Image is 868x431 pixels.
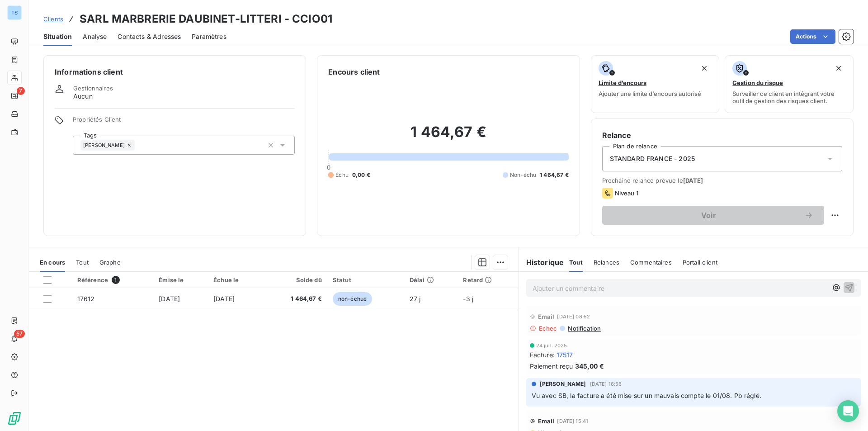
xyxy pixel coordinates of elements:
span: [PERSON_NAME] [540,380,586,388]
span: [PERSON_NAME] [83,142,125,148]
span: Gestion du risque [732,79,783,86]
span: 27 j [410,295,421,303]
div: Échue le [213,276,258,284]
span: Notification [567,325,601,332]
span: Clients [43,15,63,23]
span: Échu [335,171,349,179]
span: Email [538,313,555,320]
span: Paiement reçu [530,361,573,371]
span: Niveau 1 [615,189,638,197]
span: Voir [613,212,804,219]
input: Ajouter une valeur [135,141,142,149]
span: STANDARD FRANCE - 2025 [610,154,695,163]
span: 1 464,67 € [269,294,322,303]
span: 7 [17,87,25,95]
button: Voir [602,206,824,225]
div: Statut [333,276,399,284]
span: Surveiller ce client en intégrant votre outil de gestion des risques client. [732,90,846,104]
span: Paramètres [192,32,226,41]
span: 17612 [77,295,95,303]
div: Retard [463,276,513,284]
div: TS [7,5,22,20]
span: Echec [539,325,557,332]
span: 1 464,67 € [540,171,569,179]
span: Contacts & Adresses [118,32,181,41]
div: Solde dû [269,276,322,284]
span: Analyse [83,32,107,41]
span: Gestionnaires [73,85,113,92]
button: Limite d’encoursAjouter une limite d’encours autorisé [591,55,720,113]
span: Propriétés Client [73,116,295,128]
span: 24 juil. 2025 [536,343,567,348]
span: Commentaires [630,259,672,266]
img: Logo LeanPay [7,411,22,426]
span: [DATE] 15:41 [557,418,588,424]
h6: Relance [602,130,842,141]
span: 345,00 € [575,361,604,371]
span: Email [538,417,555,425]
span: [DATE] [683,177,703,184]
span: [DATE] [159,295,180,303]
span: 0 [327,164,330,171]
button: Gestion du risqueSurveiller ce client en intégrant votre outil de gestion des risques client. [725,55,854,113]
span: Ajouter une limite d’encours autorisé [599,90,701,97]
a: Clients [43,14,63,24]
span: Aucun [73,92,93,101]
span: Tout [569,259,583,266]
span: 1 [112,276,120,284]
span: Facture : [530,350,555,360]
span: 17517 [557,350,573,360]
span: En cours [40,259,65,266]
h2: 1 464,67 € [328,123,568,150]
h3: SARL MARBRERIE DAUBINET-LITTERI - CCIO01 [80,11,332,27]
span: Situation [43,32,72,41]
span: 57 [14,330,25,338]
div: Open Intercom Messenger [837,400,859,422]
div: Émise le [159,276,203,284]
span: 0,00 € [352,171,370,179]
span: [DATE] [213,295,235,303]
h6: Encours client [328,66,380,77]
span: non-échue [333,292,372,306]
h6: Informations client [55,66,295,77]
div: Délai [410,276,453,284]
span: Prochaine relance prévue le [602,177,842,184]
span: [DATE] 16:56 [590,381,622,387]
span: Limite d’encours [599,79,646,86]
span: Portail client [683,259,717,266]
span: Non-échu [510,171,536,179]
span: [DATE] 08:52 [557,314,590,319]
span: Vu avec SB, la facture a été mise sur un mauvais compte le 01/08. Pb réglé. [532,392,761,399]
div: Référence [77,276,148,284]
span: -3 j [463,295,473,303]
button: Actions [790,29,835,44]
span: Tout [76,259,89,266]
span: Relances [594,259,619,266]
span: Graphe [99,259,121,266]
h6: Historique [519,257,564,268]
